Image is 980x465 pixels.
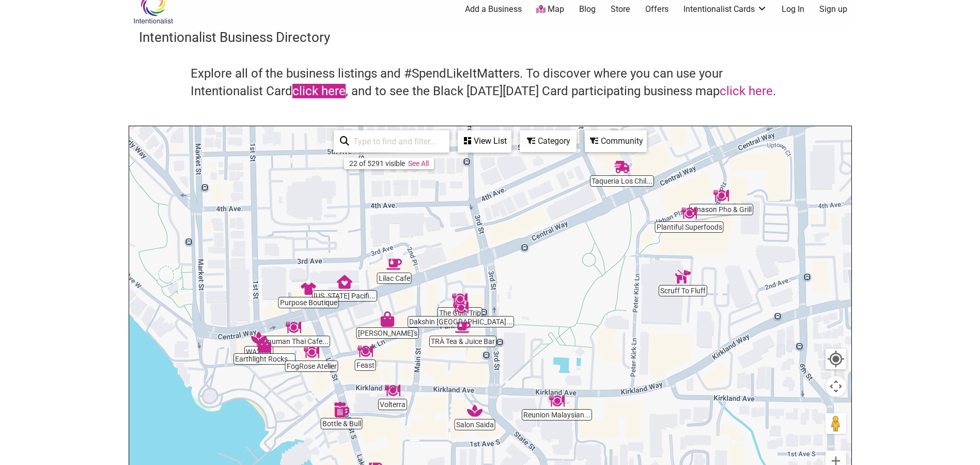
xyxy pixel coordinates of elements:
[782,4,804,15] a: Log In
[677,201,701,225] div: Plantiful Superfoods
[382,252,406,276] div: Lilac Cafe
[545,389,569,413] div: Reunion Malaysian Cafe + Kitchen
[671,265,695,289] div: Scruff To Fluff
[408,159,429,168] a: See All
[826,413,846,434] button: Drag Pegman onto the map to open Street View
[451,316,475,339] div: TRÀ Tea & Juice Bar
[720,84,773,98] a: click here
[376,307,399,331] div: Ragamoffyn's
[826,376,846,397] button: Map camera controls
[610,155,634,179] div: Taqueria Los Chilangos
[585,130,647,152] div: Filter by Community
[253,333,276,357] div: Earthlight Rocks & Gems
[459,131,510,151] div: View List
[247,326,271,350] div: WAXON
[458,130,511,153] div: See a list of the visible businesses
[353,339,377,363] div: Feast
[645,4,668,15] a: Offers
[465,4,522,15] a: Add a Business
[381,379,405,402] div: Volterra
[819,4,847,15] a: Sign up
[520,130,577,152] div: Filter by category
[611,4,630,15] a: Store
[297,277,320,301] div: Purpose Boutique
[292,84,346,98] a: click here
[709,184,733,207] div: Vinason Pho & Grill
[579,4,596,15] a: Blog
[333,270,356,294] div: Washington Pacific Eye Associates
[826,349,846,369] button: Your Location
[536,4,564,16] a: Map
[683,4,767,15] a: Intentionalist Cards
[334,130,449,153] div: Type to search and filter
[300,340,323,364] div: FogRose Atelier
[463,399,487,423] div: Salon Saida
[139,28,842,47] h3: Intentionalist Business Directory
[330,398,353,422] div: Bottle & Bull
[448,287,472,311] div: The Guilt Trip
[521,131,575,151] div: Category
[349,131,443,152] input: Type to find and filter...
[349,159,405,168] div: 22 of 5291 visible
[449,296,473,320] div: Dakshin South Indian Bistro
[191,65,790,100] h4: Explore all of the business listings and #SpendLikeItMatters. To discover where you can use your ...
[586,131,646,151] div: Community
[282,316,305,339] div: Hanuman Thai Cafe Kirkland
